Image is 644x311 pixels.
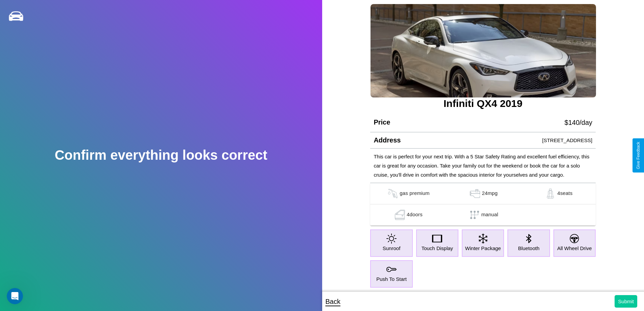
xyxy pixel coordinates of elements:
img: gas [393,210,407,220]
p: 4 seats [557,188,572,199]
p: This car is perfect for your next trip. With a 5 Star Safety Rating and excellent fuel efficiency... [374,152,592,179]
img: gas [468,188,482,199]
h2: Confirm everything looks correct [55,148,267,163]
div: Give Feedback [636,142,641,169]
p: [STREET_ADDRESS] [542,136,592,145]
p: Touch Display [422,244,453,253]
p: Push To Start [376,274,407,284]
button: Submit [615,295,637,308]
h3: Infiniti QX4 2019 [370,98,596,109]
h4: Price [374,118,390,126]
p: Winter Package [465,244,501,253]
p: $ 140 /day [565,116,592,129]
p: Bluetooth [518,244,539,253]
p: 4 doors [407,210,423,220]
h4: Address [374,136,401,144]
p: 24 mpg [482,188,498,199]
iframe: Intercom live chat [7,288,23,304]
p: Sunroof [383,244,401,253]
img: gas [386,188,400,199]
p: manual [481,210,498,220]
img: gas [544,188,557,199]
p: gas premium [400,188,429,199]
p: All Wheel Drive [557,244,592,253]
table: simple table [370,183,596,226]
p: Back [326,295,340,308]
